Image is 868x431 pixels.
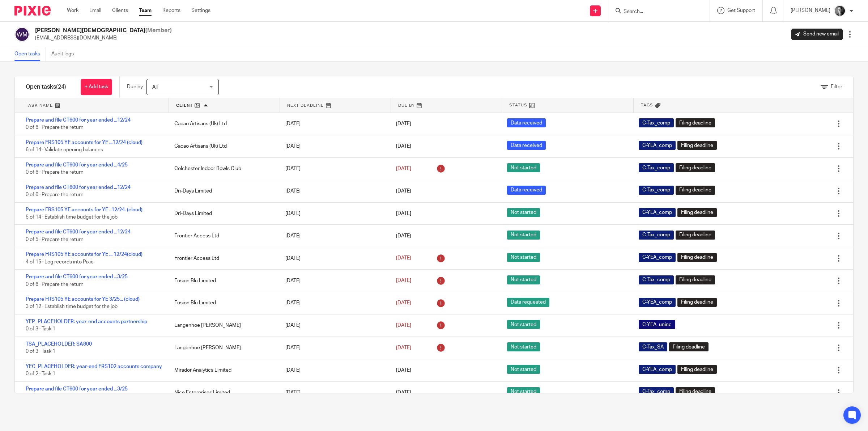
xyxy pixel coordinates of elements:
[145,28,172,33] span: (Member)
[26,252,142,257] a: Prepare FRS105 YE accounts for YE ... 12/24(cloud)
[26,147,103,152] span: 6 of 14 · Validate opening balances
[507,186,546,195] span: Data received
[167,139,278,153] div: Cacao Artisans (Uk) Ltd
[396,189,411,194] span: [DATE]
[507,365,540,374] span: Not started
[278,251,389,266] div: [DATE]
[639,141,676,150] span: C-YEA_comp
[167,206,278,221] div: Dri-Days Limited
[396,166,411,171] span: [DATE]
[639,275,674,284] span: C-Tax_comp
[26,207,142,212] a: Prepare FRS105 YE accounts for YE ..12/24. (cloud)
[26,125,84,130] span: 0 of 6 · Prepare the return
[51,47,79,61] a: Audit logs
[152,85,158,90] span: All
[396,323,411,328] span: [DATE]
[81,79,112,95] a: + Add task
[669,342,709,351] span: Filing deadline
[676,186,715,195] span: Filing deadline
[26,215,118,220] span: 5 of 14 · Establish time budget for the job
[139,7,152,14] a: Team
[676,387,715,396] span: Filing deadline
[26,349,55,354] span: 0 of 3 · Task 1
[278,117,389,131] div: [DATE]
[14,6,51,16] img: Pixie
[396,345,411,350] span: [DATE]
[26,118,131,123] a: Prepare and file CT600 for year ended ...12/24
[167,341,278,355] div: Langenhoe [PERSON_NAME]
[791,7,830,14] p: [PERSON_NAME]
[26,386,128,392] a: Prepare and file CT600 for year ended ...3/25
[162,7,180,14] a: Reports
[26,162,128,168] a: Prepare and file CT600 for year ended ...4/25
[67,7,78,14] a: Work
[26,371,55,376] span: 0 of 2 · Task 1
[396,278,411,283] span: [DATE]
[396,121,411,126] span: [DATE]
[396,211,411,216] span: [DATE]
[167,251,278,266] div: Frontier Access Ltd
[26,192,84,197] span: 0 of 6 · Prepare the return
[396,233,411,238] span: [DATE]
[676,275,715,284] span: Filing deadline
[26,297,140,302] a: Prepare FRS105 YE accounts for YE 3/25... (cloud)
[167,274,278,288] div: Fusion Blu Limited
[791,29,843,40] a: Send new email
[639,298,676,307] span: C-YEA_comp
[507,275,540,284] span: Not started
[26,185,131,190] a: Prepare and file CT600 for year ended ...12/24
[278,206,389,221] div: [DATE]
[26,319,147,324] a: YEP_PLACEHOLDER: year-end accounts partnership
[639,208,676,217] span: C-YEA_comp
[278,363,389,377] div: [DATE]
[676,163,715,172] span: Filing deadline
[676,118,715,127] span: Filing deadline
[26,237,84,242] span: 0 of 5 · Prepare the return
[167,184,278,198] div: Dri-Days Limited
[278,341,389,355] div: [DATE]
[167,363,278,377] div: Mirador Analytics Limited
[14,47,46,61] a: Open tasks
[396,390,411,395] span: [DATE]
[26,259,94,265] span: 4 of 15 · Log records into Pixie
[677,365,717,374] span: Filing deadline
[509,102,527,108] span: Status
[639,231,674,240] span: C-Tax_comp
[278,184,389,198] div: [DATE]
[26,364,162,369] a: YEC_PLACEHOLDER: year-end FRS102 accounts company
[278,229,389,243] div: [DATE]
[507,342,540,351] span: Not started
[639,253,676,262] span: C-YEA_comp
[167,117,278,131] div: Cacao Artisans (Uk) Ltd
[396,300,411,305] span: [DATE]
[191,7,210,14] a: Settings
[167,385,278,400] div: Nice Enterprises Limited
[677,208,717,217] span: Filing deadline
[26,140,142,145] a: Prepare FRS105 YE accounts for YE ...12/24 (cloud)
[639,387,674,396] span: C-Tax_comp
[507,208,540,217] span: Not started
[623,9,688,15] input: Search
[26,83,66,91] h1: Open tasks
[677,298,717,307] span: Filing deadline
[676,231,715,240] span: Filing deadline
[396,144,411,149] span: [DATE]
[639,163,674,172] span: C-Tax_comp
[127,83,143,90] p: Due by
[26,274,128,279] a: Prepare and file CT600 for year ended ...3/25
[26,282,84,287] span: 0 of 6 · Prepare the return
[639,365,676,374] span: C-YEA_comp
[167,318,278,333] div: Langenhoe [PERSON_NAME]
[278,274,389,288] div: [DATE]
[26,342,92,347] a: TSA_PLACEHOLDER: SA800
[167,296,278,310] div: Fusion Blu Limited
[677,253,717,262] span: Filing deadline
[278,296,389,310] div: [DATE]
[396,368,411,373] span: [DATE]
[641,102,653,108] span: Tags
[278,318,389,333] div: [DATE]
[507,253,540,262] span: Not started
[639,118,674,127] span: C-Tax_comp
[278,385,389,400] div: [DATE]
[831,84,842,89] span: Filter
